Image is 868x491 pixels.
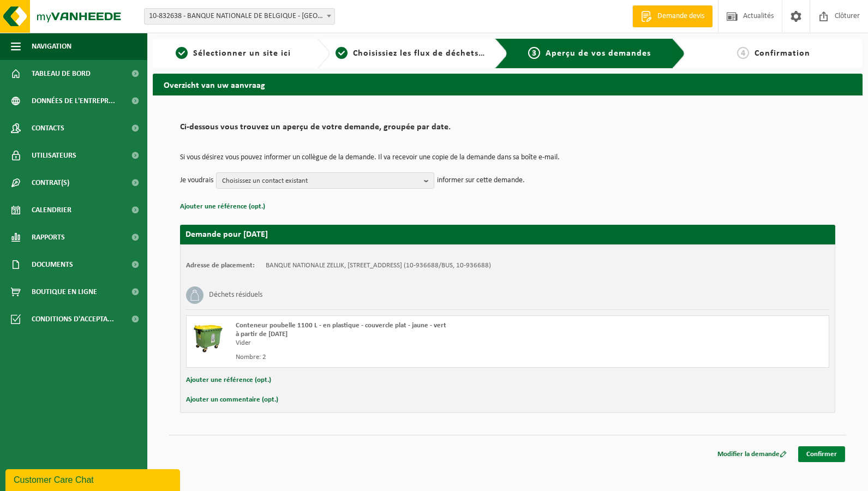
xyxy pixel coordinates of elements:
[32,251,73,278] span: Documents
[32,142,76,169] span: Utilisateurs
[236,322,446,329] span: Conteneur poubelle 1100 L - en plastique - couvercle plat - jaune - vert
[32,224,65,251] span: Rapports
[528,47,540,59] span: 3
[153,74,863,95] h2: Overzicht van uw aanvraag
[236,353,552,362] div: Nombre: 2
[353,49,535,58] span: Choisissiez les flux de déchets et récipients
[655,11,707,22] span: Demande devis
[32,60,91,87] span: Tableau de bord
[236,331,288,338] strong: à partir de [DATE]
[32,278,97,306] span: Boutique en ligne
[236,339,552,348] div: Vider
[186,373,271,387] button: Ajouter une référence (opt.)
[186,393,278,407] button: Ajouter un commentaire (opt.)
[185,230,268,239] strong: Demande pour [DATE]
[632,5,713,27] a: Demande devis
[180,123,835,137] h2: Ci-dessous vous trouvez un aperçu de votre demande, groupée par date.
[222,173,420,189] span: Choisissez un contact existant
[193,49,291,58] span: Sélectionner un site ici
[180,172,213,189] p: Je voudrais
[32,33,71,60] span: Navigation
[32,87,115,115] span: Données de l'entrepr...
[32,115,64,142] span: Contacts
[336,47,486,60] a: 2Choisissiez les flux de déchets et récipients
[176,47,188,59] span: 1
[216,172,434,189] button: Choisissez un contact existant
[145,9,334,24] span: 10-832638 - BANQUE NATIONALE DE BELGIQUE - BRUXELLES
[209,286,262,304] h3: Déchets résiduels
[798,446,845,462] a: Confirmer
[709,446,795,462] a: Modifier la demande
[737,47,749,59] span: 4
[437,172,525,189] p: informer sur cette demande.
[180,200,265,214] button: Ajouter une référence (opt.)
[32,196,71,224] span: Calendrier
[5,467,182,491] iframe: chat widget
[546,49,651,58] span: Aperçu de vos demandes
[266,261,491,270] td: BANQUE NATIONALE ZELLIK, [STREET_ADDRESS] (10-936688/BUS, 10-936688)
[186,262,255,269] strong: Adresse de placement:
[32,169,69,196] span: Contrat(s)
[180,154,835,161] p: Si vous désirez vous pouvez informer un collègue de la demande. Il va recevoir une copie de la de...
[144,8,335,25] span: 10-832638 - BANQUE NATIONALE DE BELGIQUE - BRUXELLES
[192,321,225,354] img: WB-1100-HPE-GN-50.png
[158,47,308,60] a: 1Sélectionner un site ici
[336,47,348,59] span: 2
[32,306,114,333] span: Conditions d'accepta...
[755,49,810,58] span: Confirmation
